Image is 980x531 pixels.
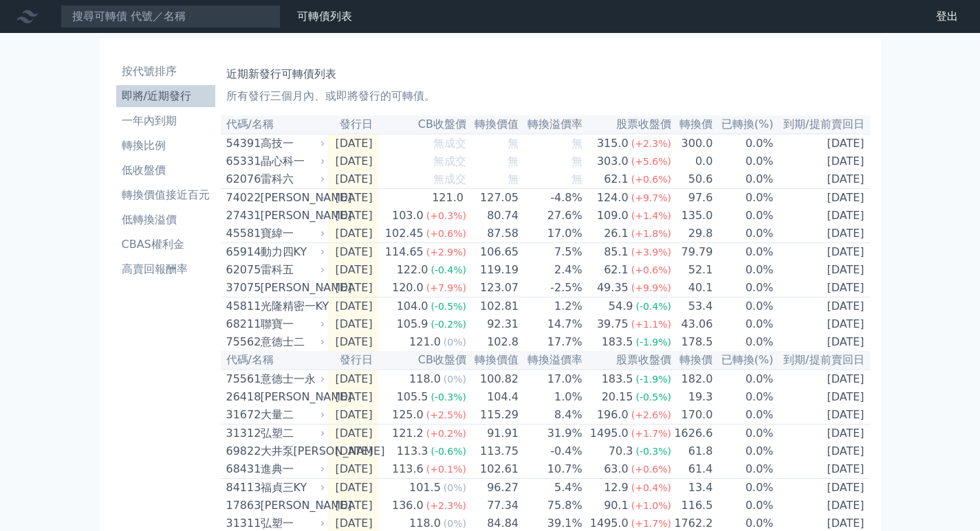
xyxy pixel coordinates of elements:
[382,225,426,242] div: 102.45
[519,351,583,370] th: 轉換溢價率
[508,137,519,150] span: 無
[328,170,378,189] td: [DATE]
[226,461,257,477] div: 68431
[328,479,378,497] td: [DATE]
[911,465,980,531] iframe: Chat Widget
[571,172,582,185] span: 無
[635,392,671,403] span: (-0.5%)
[911,465,980,531] div: 聊天小工具
[261,443,323,460] div: 大井泵[PERSON_NAME]
[226,153,257,170] div: 65331
[226,66,864,82] h1: 近期新發行可轉債列表
[226,316,257,332] div: 68211
[631,174,671,185] span: (+0.6%)
[672,261,713,279] td: 52.1
[226,425,257,442] div: 31312
[774,243,870,262] td: [DATE]
[261,497,323,514] div: [PERSON_NAME]
[261,262,323,278] div: 雷科五
[328,442,378,460] td: [DATE]
[116,85,215,107] a: 即將/近期發行
[672,460,713,479] td: 61.4
[389,461,426,477] div: 113.6
[261,407,323,423] div: 大量二
[431,446,466,457] span: (-0.6%)
[519,225,583,243] td: 17.0%
[426,409,466,420] span: (+2.5%)
[444,518,466,529] span: (0%)
[431,392,466,403] span: (-0.3%)
[328,189,378,207] td: [DATE]
[467,442,519,460] td: 113.75
[519,189,583,207] td: -4.8%
[519,207,583,225] td: 27.6%
[261,479,323,496] div: 福貞三KY
[774,497,870,515] td: [DATE]
[61,5,281,28] input: 搜尋可轉債 代號／名稱
[226,334,257,350] div: 75562
[519,333,583,351] td: 17.7%
[261,334,323,350] div: 意德士二
[328,243,378,262] td: [DATE]
[635,446,671,457] span: (-0.3%)
[328,425,378,443] td: [DATE]
[713,115,774,134] th: 已轉換(%)
[672,351,713,370] th: 轉換價
[631,482,671,493] span: (+0.4%)
[672,479,713,497] td: 13.4
[328,134,378,152] td: [DATE]
[606,443,636,460] div: 70.3
[467,261,519,279] td: 119.19
[116,137,215,154] li: 轉換比例
[467,115,519,134] th: 轉換價值
[508,155,519,168] span: 無
[599,334,636,350] div: 183.5
[601,225,631,242] div: 26.1
[226,497,257,514] div: 17863
[774,115,870,134] th: 到期/提前賣回日
[594,407,631,423] div: 196.0
[774,189,870,207] td: [DATE]
[583,115,672,134] th: 股票收盤價
[631,518,671,529] span: (+1.7%)
[297,10,352,23] a: 可轉債列表
[774,406,870,425] td: [DATE]
[116,159,215,181] a: 低收盤價
[261,371,323,387] div: 意德士一永
[672,315,713,333] td: 43.06
[328,261,378,279] td: [DATE]
[389,497,426,514] div: 136.0
[261,135,323,152] div: 高技一
[713,388,774,406] td: 0.0%
[519,297,583,316] td: 1.2%
[226,135,257,152] div: 54391
[519,497,583,515] td: 75.8%
[406,479,444,496] div: 101.5
[713,170,774,189] td: 0.0%
[431,264,466,275] span: (-0.4%)
[226,371,257,387] div: 75561
[116,258,215,280] a: 高賣回報酬率
[774,388,870,406] td: [DATE]
[444,337,466,348] span: (0%)
[713,279,774,297] td: 0.0%
[426,247,466,258] span: (+2.9%)
[467,406,519,425] td: 115.29
[635,374,671,385] span: (-1.9%)
[672,152,713,170] td: 0.0
[594,190,631,206] div: 124.0
[672,406,713,425] td: 170.0
[467,388,519,406] td: 104.4
[774,261,870,279] td: [DATE]
[508,172,519,185] span: 無
[389,407,426,423] div: 125.0
[378,351,467,370] th: CB收盤價
[631,138,671,149] span: (+2.3%)
[587,425,631,442] div: 1495.0
[328,152,378,170] td: [DATE]
[116,234,215,256] a: CBAS權利金
[774,425,870,443] td: [DATE]
[467,297,519,316] td: 102.81
[594,153,631,170] div: 303.0
[672,243,713,262] td: 79.79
